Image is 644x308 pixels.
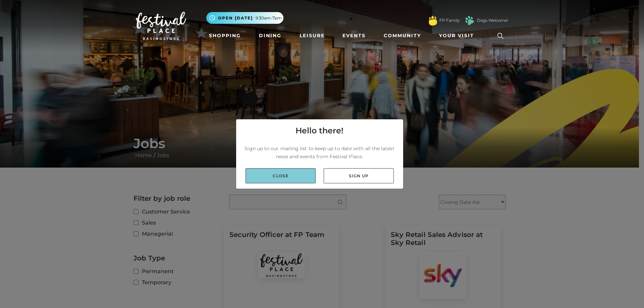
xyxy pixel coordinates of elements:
[340,29,368,42] a: Events
[256,29,284,42] a: Dining
[477,17,508,23] a: Dogs Welcome!
[324,168,394,183] a: Sign up
[136,12,186,40] img: Festival Place Logo
[256,15,282,21] span: 9.30am-7pm
[246,168,316,183] a: Close
[218,15,253,21] span: Open [DATE]
[206,12,283,24] button: Open [DATE] 9.30am-7pm
[241,144,398,161] p: Sign up to our mailing list to keep up to date with all the latest news and events from Festival ...
[436,29,480,42] a: Your Visit
[297,29,327,42] a: Leisure
[296,125,343,137] h4: Hello there!
[381,29,424,42] a: Community
[439,32,474,39] span: Your Visit
[439,17,460,23] a: FP Family
[206,29,244,42] a: Shopping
